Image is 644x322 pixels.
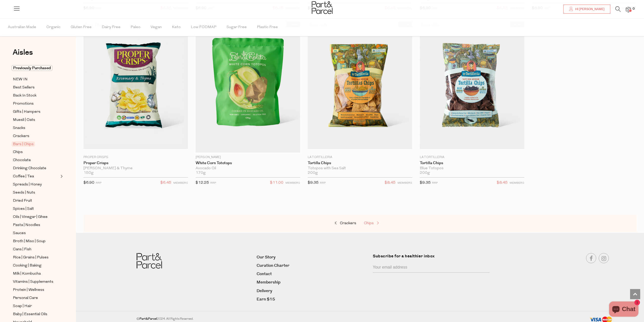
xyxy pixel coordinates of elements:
span: Snacks [13,125,25,131]
a: Muesli | Oats [13,117,59,123]
span: Sugar Free [226,18,247,36]
div: [PERSON_NAME] & Thyme [84,166,188,171]
a: White Corn Tototops [196,161,300,165]
a: Vitamins | Supplements [13,279,59,285]
a: Cans | Fish [13,246,59,253]
a: Contact [257,271,369,277]
a: Snacks [13,125,59,131]
a: Sauces [13,230,59,236]
span: Paleo [131,18,140,36]
span: Pasta | Noodles [13,222,40,228]
a: Drinking Chocolate [13,165,59,172]
a: Our Story [257,254,369,261]
span: Baby | Essential Oils [13,311,47,317]
span: Gluten Free [71,18,92,36]
a: Gifts | Hampers [13,109,59,115]
a: Rice | Grains | Pulses [13,254,59,261]
span: Keto [172,18,181,36]
span: Plastic Free [257,18,278,36]
a: NEW IN [13,76,59,83]
span: Crackers [340,221,356,225]
span: 200g [420,171,430,175]
small: MEMBERS [398,182,412,184]
span: Vegan [151,18,162,36]
div: Totopos with Sea Salt [308,166,412,171]
span: Cans | Fish [13,247,31,253]
span: Rice | Grains | Pulses [13,255,49,261]
a: Dried Fruit [13,198,59,204]
span: Australian Made [8,18,36,36]
a: Proper Crisps [84,161,188,165]
span: Muesli | Oats [13,117,35,123]
a: Earn $15 [257,296,369,303]
a: Cooking | Baking [13,262,59,269]
a: Seeds | Nuts [13,190,59,196]
span: Dried Fruit [13,198,32,204]
a: 0 [626,7,631,12]
a: Broth | Miso | Soup [13,238,59,244]
span: $9.35 [308,181,319,185]
span: 200g [308,171,318,175]
span: Crackers [13,133,29,139]
button: Expand/Collapse Coffee | Tea [59,173,63,179]
span: Bars | Chips [12,141,35,147]
b: Part&Parcel [139,317,157,321]
span: Organic [46,18,60,36]
a: Baby | Essential Oils [13,311,59,317]
span: Chips [364,221,374,225]
div: Blue Totopos [420,166,524,171]
p: [PERSON_NAME] [196,155,300,160]
div: © 2024. All Rights Reserved. [137,316,504,321]
a: Crackers [306,220,356,227]
small: RRP [96,182,101,184]
span: Vitamins | Supplements [13,279,53,285]
span: Chips [13,149,23,155]
img: Part&Parcel [312,1,333,14]
span: Cooking | Baking [13,263,41,269]
input: Your email address [373,263,490,273]
a: Curation Charter [257,262,369,269]
a: Promotions [13,101,59,107]
a: Chips [364,220,414,227]
span: Dairy Free [102,18,120,36]
div: Avocado Oil [196,166,300,171]
p: La Tortilleria [308,155,412,160]
span: Oils | Vinegar | Ghee [13,214,48,220]
a: Protein | Wellness [13,287,59,293]
img: Proper Crisps [84,25,188,149]
img: Part&Parcel [137,253,162,269]
small: RRP [432,182,438,184]
a: Previously Purchased [13,65,59,71]
img: Tortilla Chips [308,25,412,149]
img: White Corn Tototops [196,22,300,153]
span: $6.90 [84,181,94,185]
span: Hi [PERSON_NAME] [574,7,605,11]
small: MEMBERS [173,182,188,184]
a: Aisles [13,49,33,61]
span: Seeds | Nuts [13,190,35,196]
span: Sauces [13,230,26,236]
a: Membership [257,279,369,286]
a: Chocolate [13,157,59,163]
small: RRP [320,182,326,184]
p: La Tortilleria [420,155,524,160]
span: Promotions [13,101,34,107]
small: MEMBERS [285,182,300,184]
span: Low FODMAP [191,18,216,36]
a: Hi [PERSON_NAME] [563,5,610,14]
a: Spreads | Honey [13,181,59,188]
span: Personal Care [13,295,38,301]
span: $9.35 [420,181,431,185]
a: Coffee | Tea [13,173,59,180]
span: Protein | Wellness [13,287,44,293]
inbox-online-store-chat: Shopify online store chat [608,301,640,318]
a: Back In Stock [13,92,59,99]
a: Soap | Hair [13,303,59,309]
a: Pasta | Noodles [13,222,59,228]
a: Milk | Kombucha [13,271,59,277]
span: $8.45 [385,180,396,186]
span: 0 [631,7,636,11]
label: Subscribe for a healthier inbox [373,253,493,263]
a: Chips [13,149,59,155]
span: Previously Purchased [12,65,52,71]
